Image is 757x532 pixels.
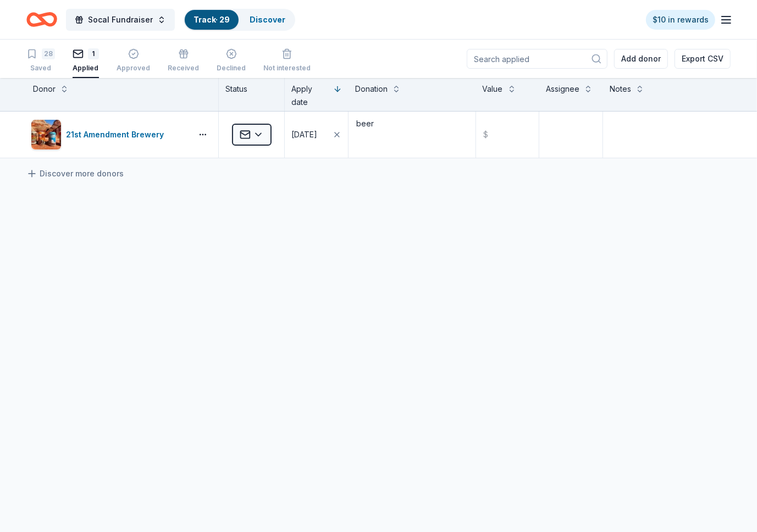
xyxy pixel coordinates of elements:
[217,44,246,78] button: Declined
[646,10,715,30] a: $10 in rewards
[546,82,579,96] div: Assignee
[33,82,56,96] div: Donor
[26,167,124,180] a: Discover more donors
[26,64,55,73] div: Saved
[467,49,607,69] input: Search applied
[73,64,99,73] div: Applied
[66,9,175,31] button: Socal Fundraiser
[117,64,150,73] div: Approved
[263,44,311,78] button: Not interested
[263,64,311,73] div: Not interested
[42,48,55,59] div: 28
[291,128,317,141] div: [DATE]
[194,15,230,24] a: Track· 29
[26,7,57,32] a: Home
[184,9,295,31] button: Track· 29Discover
[675,49,731,69] button: Export CSV
[285,112,348,158] button: [DATE]
[355,82,388,96] div: Donation
[610,82,631,96] div: Notes
[217,64,246,73] div: Declined
[88,48,99,59] div: 1
[66,128,168,141] div: 21st Amendment Brewery
[250,15,285,24] a: Discover
[73,44,99,78] button: 1Applied
[31,120,61,149] img: Image for 21st Amendment Brewery
[168,64,199,73] div: Received
[88,13,153,26] span: Socal Fundraiser
[31,119,187,150] button: Image for 21st Amendment Brewery21st Amendment Brewery
[26,44,55,78] button: 28Saved
[168,44,199,78] button: Received
[291,82,329,109] div: Apply date
[117,44,150,78] button: Approved
[614,49,668,69] button: Add donor
[350,113,474,157] textarea: beer
[219,78,285,111] div: Status
[483,82,503,96] div: Value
